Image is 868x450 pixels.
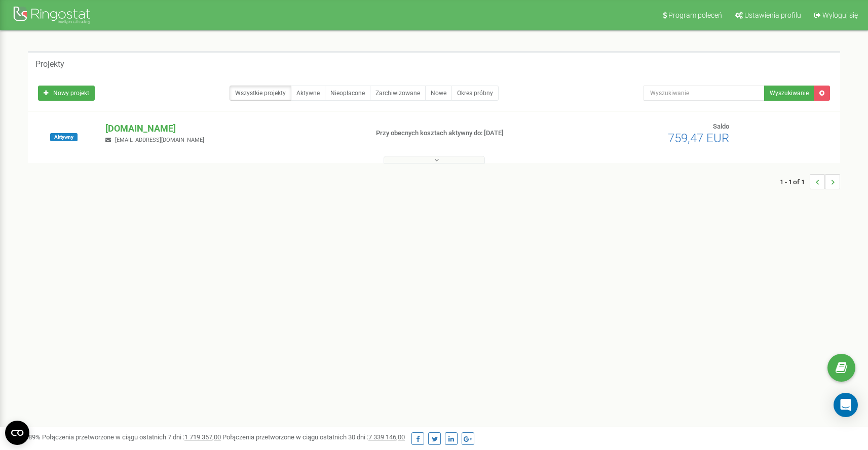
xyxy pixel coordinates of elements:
span: Połączenia przetworzone w ciągu ostatnich 30 dni : [222,433,405,441]
p: [DOMAIN_NAME] [105,122,359,135]
span: [EMAIL_ADDRESS][DOMAIN_NAME] [115,137,204,143]
span: 759,47 EUR [668,131,729,145]
u: 7 339 146,00 [368,433,405,441]
a: Nowy projekt [38,86,95,101]
span: Saldo [713,122,729,130]
input: Wyszukiwanie [644,86,765,101]
a: Nowe [425,86,452,101]
span: Aktywny [50,133,78,141]
p: Przy obecnych kosztach aktywny do: [DATE] [376,129,562,138]
div: Open Intercom Messenger [834,393,858,417]
span: 1 - 1 of 1 [780,174,810,189]
a: Wszystkie projekty [230,86,291,101]
span: Ustawienia profilu [744,11,801,19]
span: Wyloguj się [822,11,858,19]
a: Nieopłacone [325,86,370,101]
u: 1 719 357,00 [184,433,221,441]
a: Zarchiwizowane [370,86,426,101]
button: Open CMP widget [5,421,29,445]
button: Wyszukiwanie [764,86,814,101]
nav: ... [780,164,840,199]
span: Połączenia przetworzone w ciągu ostatnich 7 dni : [42,433,221,441]
h5: Projekty [35,60,64,69]
a: Aktywne [291,86,325,101]
span: Program poleceń [668,11,722,19]
a: Okres próbny [451,86,499,101]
